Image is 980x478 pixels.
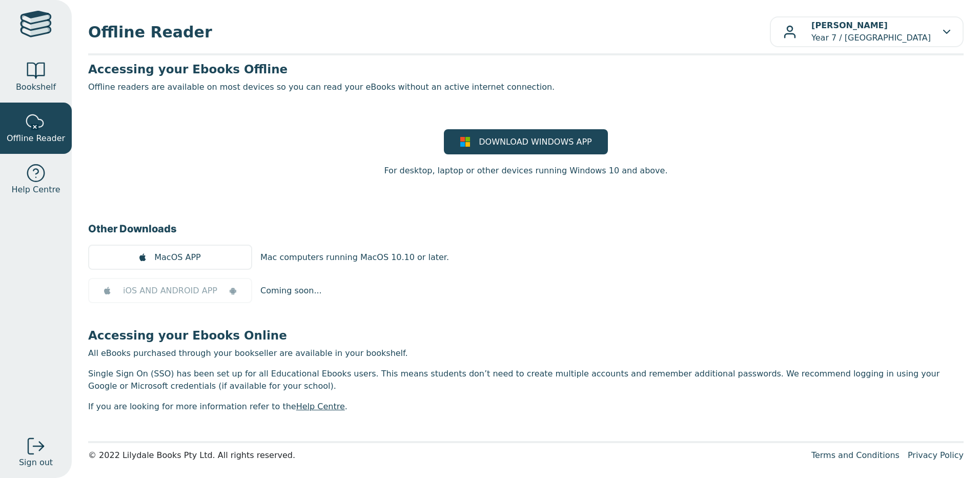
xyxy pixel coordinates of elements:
[88,347,964,360] p: All eBooks purchased through your bookseller are available in your bookshelf.
[88,21,770,44] span: Offline Reader
[123,285,217,297] span: iOS AND ANDROID APP
[260,251,449,264] p: Mac computers running MacOS 10.10 or later.
[7,132,65,145] span: Offline Reader
[770,16,964,47] button: [PERSON_NAME]Year 7 / [GEOGRAPHIC_DATA]
[296,402,345,411] a: Help Centre
[88,401,964,413] p: If you are looking for more information refer to the .
[88,368,964,392] p: Single Sign On (SSO) has been set up for all Educational Ebooks users. This means students don’t ...
[479,136,591,148] span: DOWNLOAD WINDOWS APP
[154,251,200,264] span: MacOS APP
[811,450,900,460] a: Terms and Conditions
[19,456,53,469] span: Sign out
[908,450,964,460] a: Privacy Policy
[88,81,964,93] p: Offline readers are available on most devices so you can read your eBooks without an active inter...
[811,19,931,44] p: Year 7 / [GEOGRAPHIC_DATA]
[384,165,667,177] p: For desktop, laptop or other devices running Windows 10 and above.
[11,184,60,196] span: Help Centre
[88,449,803,462] div: © 2022 Lilydale Books Pty Ltd. All rights reserved.
[260,285,322,297] p: Coming soon...
[88,221,964,236] h3: Other Downloads
[811,21,888,30] b: [PERSON_NAME]
[88,62,964,77] h3: Accessing your Ebooks Offline
[88,245,252,270] a: MacOS APP
[88,328,964,343] h3: Accessing your Ebooks Online
[444,129,608,154] a: DOWNLOAD WINDOWS APP
[16,81,56,93] span: Bookshelf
